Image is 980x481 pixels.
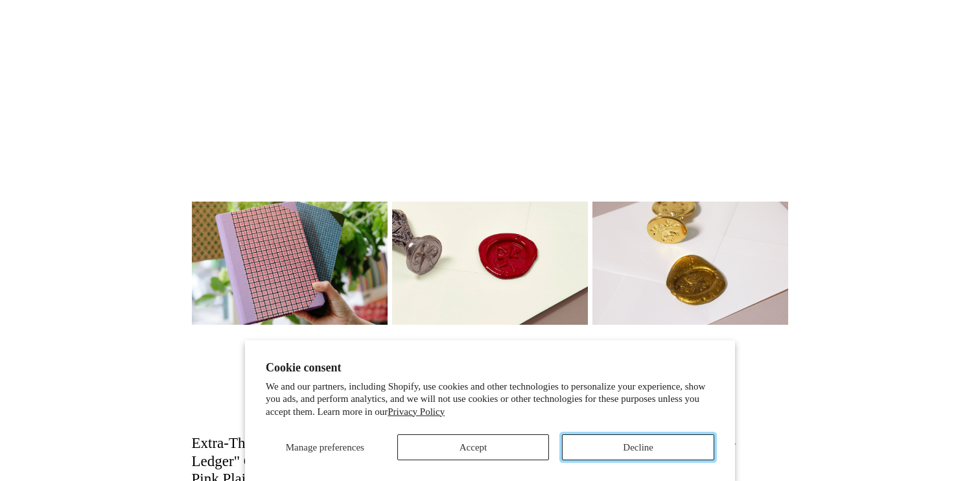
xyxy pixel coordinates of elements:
span: Manage preferences [286,442,364,452]
button: Accept [397,434,550,460]
img: French Wax Seal, Romantic Ribbons [392,91,588,434]
h2: Cookie consent [266,361,714,375]
a: Privacy Policy [388,406,445,417]
button: Manage preferences [266,434,384,460]
img: Extra-Thick [192,91,388,434]
button: Decline [562,434,714,460]
p: We and our partners, including Shopify, use cookies and other technologies to personalize your ex... [266,381,714,419]
img: Brass Wax Seal Stamp - Songbird [592,91,788,434]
